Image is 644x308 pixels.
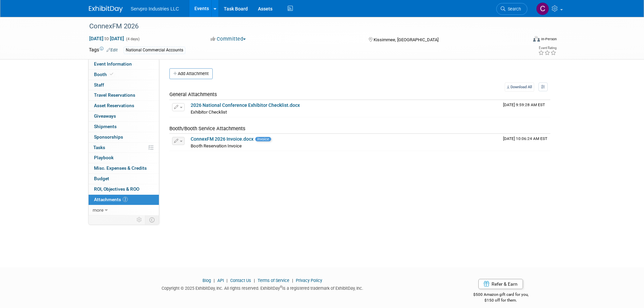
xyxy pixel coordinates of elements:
span: ROI, Objectives & ROO [94,186,139,192]
td: Toggle Event Tabs [145,215,159,224]
span: Upload Timestamp [503,102,545,107]
button: Committed [208,35,248,43]
a: Asset Reservations [89,101,159,111]
span: General Attachments [169,91,217,97]
span: | [212,278,216,283]
span: Travel Reservations [94,92,135,98]
td: Tags [89,46,118,54]
a: Edit [106,48,118,52]
a: ConnexFM 2026 Invoice.docx [191,136,254,142]
span: Asset Reservations [94,103,134,108]
a: Attachments2 [89,195,159,205]
div: In-Person [541,37,557,42]
a: Terms of Service [258,278,289,283]
span: Exhibitor Checklist [191,110,227,115]
span: | [225,278,229,283]
span: Invoice [255,137,271,141]
div: ConnexFM 2026 [87,20,517,32]
span: Event Information [94,61,132,67]
i: Booth reservation complete [110,72,113,76]
a: Sponsorships [89,132,159,142]
button: Add Attachment [169,68,213,79]
span: Booth Reservation Invoice [191,143,242,148]
span: | [290,278,295,283]
div: $150 off for them. [446,298,555,303]
span: more [93,207,103,213]
a: Blog [202,278,211,283]
span: Tasks [93,145,105,150]
a: Tasks [89,143,159,153]
a: Contact Us [230,278,251,283]
a: Event Information [89,59,159,69]
a: Booth [89,70,159,80]
span: Misc. Expenses & Credits [94,165,147,171]
div: National Commercial Accounts [124,47,185,54]
a: Download All [505,82,534,92]
sup: ® [280,285,282,289]
span: Search [505,6,521,11]
span: Budget [94,176,109,181]
td: Upload Timestamp [500,134,550,151]
img: Chris Chassagneux [536,2,549,15]
a: Search [496,3,527,15]
a: Staff [89,80,159,90]
a: 2026 National Conference Exhibitor Checklist.docx [191,102,300,108]
img: ExhibitDay [89,6,123,13]
a: Travel Reservations [89,90,159,100]
span: Booth [94,72,115,77]
span: [DATE] [DATE] [89,35,124,42]
span: 2 [123,197,128,202]
a: Giveaways [89,111,159,121]
span: (4 days) [125,37,140,41]
span: Booth/Booth Service Attachments [169,125,245,132]
a: Budget [89,174,159,184]
a: Privacy Policy [296,278,322,283]
a: API [217,278,224,283]
span: Servpro Industries LLC [131,6,179,11]
span: Giveaways [94,113,116,119]
span: Attachments [94,197,128,202]
div: Event Rating [538,46,556,50]
span: | [252,278,257,283]
span: Kissimmee, [GEOGRAPHIC_DATA] [374,37,438,42]
td: Personalize Event Tab Strip [134,215,145,224]
div: Copyright © 2025 ExhibitDay, Inc. All rights reserved. ExhibitDay is a registered trademark of Ex... [89,284,436,291]
div: $500 Amazon gift card for you, [446,287,555,303]
td: Upload Timestamp [500,100,550,117]
img: Format-Inperson.png [533,36,540,42]
span: Sponsorships [94,134,123,140]
div: Event Format [487,35,557,45]
a: more [89,205,159,215]
span: Playbook [94,155,114,160]
a: Playbook [89,153,159,163]
span: Upload Timestamp [503,136,547,141]
a: ROI, Objectives & ROO [89,184,159,194]
a: Misc. Expenses & Credits [89,163,159,173]
span: Shipments [94,124,117,129]
span: Staff [94,82,104,88]
a: Shipments [89,122,159,132]
span: to [103,36,110,41]
a: Refer & Earn [478,279,523,289]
